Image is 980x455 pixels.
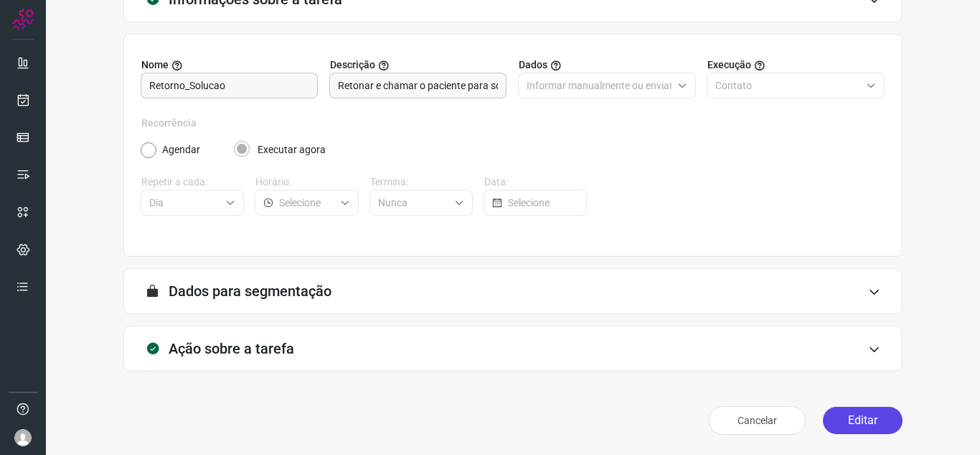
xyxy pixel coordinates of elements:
input: Selecione o tipo de envio [527,73,672,98]
img: Logo [12,9,34,30]
span: Descrição [330,58,375,73]
label: Horário: [255,175,358,190]
label: Repetir a cada: [141,175,244,190]
input: Selecione o tipo de envio [715,73,860,98]
input: Selecione [279,190,334,215]
button: Editar [823,407,903,434]
label: Termina: [370,175,473,190]
input: Forneça uma breve descrição da sua tarefa. [338,73,498,98]
input: Selecione [378,190,448,215]
span: Nome [141,58,169,73]
h3: Ação sobre a tarefa [169,340,294,357]
button: Cancelar [709,406,806,435]
h3: Dados para segmentação [169,282,331,300]
label: Data: [484,175,587,190]
input: Selecione [149,190,220,215]
span: Execução [707,58,751,73]
img: avatar-user-boy.jpg [14,429,32,446]
label: Executar agora [258,142,326,157]
span: Dados [519,58,547,73]
label: Recorrência [141,116,885,131]
input: Selecione [508,190,578,215]
label: Agendar [162,142,200,157]
input: Digite o nome para a sua tarefa. [149,73,309,98]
